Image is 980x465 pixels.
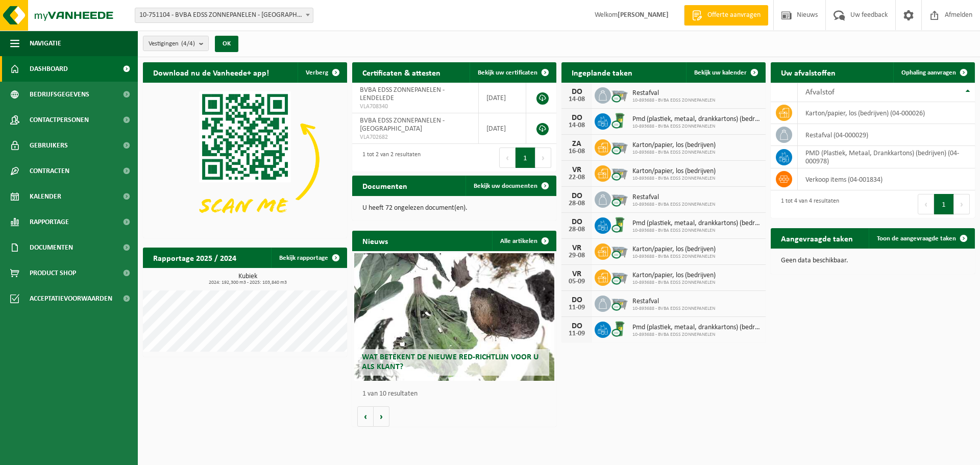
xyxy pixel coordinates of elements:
[567,114,587,122] div: DO
[567,226,587,233] div: 28-08
[143,36,209,51] button: Vestigingen(4/4)
[30,209,69,235] span: Rapportage
[567,96,587,103] div: 14-08
[611,320,628,337] img: WB-0240-CU
[567,244,587,252] div: VR
[934,194,954,214] button: 1
[567,304,587,311] div: 11-09
[771,62,846,82] h2: Uw afvalstoffen
[30,158,69,184] span: Contracten
[686,62,765,83] a: Bekijk uw kalender
[567,330,587,337] div: 11-09
[798,124,975,146] td: restafval (04-000029)
[611,268,628,285] img: WB-2500-CU
[567,200,587,207] div: 28-08
[632,272,716,280] span: Karton/papier, los (bedrijven)
[561,62,643,82] h2: Ingeplande taken
[869,228,974,249] a: Toon de aangevraagde taken
[143,83,347,236] img: Download de VHEPlus App
[360,133,471,141] span: VLA702682
[632,193,715,202] span: Restafval
[149,36,195,52] span: Vestigingen
[352,176,418,195] h2: Documenten
[611,294,628,311] img: WB-2500-CU
[798,102,975,124] td: karton/papier, los (bedrijven) (04-000026)
[632,115,761,124] span: Pmd (plastiek, metaal, drankkartons) (bedrijven)
[705,10,763,20] span: Offerte aanvragen
[357,406,374,427] button: Vorige
[357,146,421,169] div: 1 tot 2 van 2 resultaten
[632,97,715,104] span: 10-893688 - BVBA EDSS ZONNEPANELEN
[148,273,347,285] h3: Kubiek
[877,235,956,242] span: Toon de aangevraagde taken
[632,254,716,260] span: 10-893688 - BVBA EDSS ZONNEPANELEN
[30,184,61,209] span: Kalender
[632,228,761,234] span: 10-893688 - BVBA EDSS ZONNEPANELEN
[362,353,538,371] span: Wat betekent de nieuwe RED-richtlijn voor u als klant?
[535,148,551,168] button: Next
[632,150,716,156] span: 10-893688 - BVBA EDSS ZONNEPANELEN
[567,166,587,174] div: VR
[30,107,89,133] span: Contactpersonen
[30,82,89,107] span: Bedrijfsgegevens
[632,324,761,332] span: Pmd (plastiek, metaal, drankkartons) (bedrijven)
[215,36,238,52] button: OK
[632,202,715,208] span: 10-893688 - BVBA EDSS ZONNEPANELEN
[354,253,554,381] a: Wat betekent de nieuwe RED-richtlijn voor u als klant?
[30,31,61,56] span: Navigatie
[492,231,555,251] a: Alle artikelen
[893,62,974,83] a: Ophaling aanvragen
[918,194,934,214] button: Previous
[632,141,716,150] span: Karton/papier, los (bedrijven)
[30,56,68,82] span: Dashboard
[516,148,535,168] button: 1
[798,168,975,190] td: verkoop items (04-001834)
[465,176,555,196] a: Bekijk uw documenten
[362,390,551,398] p: 1 van 10 resultaten
[632,306,715,312] span: 10-893688 - BVBA EDSS ZONNEPANELEN
[567,140,587,148] div: ZA
[611,86,628,103] img: WB-2500-CU
[901,69,956,76] span: Ophaling aanvragen
[618,11,669,19] strong: [PERSON_NAME]
[567,218,587,226] div: DO
[30,235,73,260] span: Documenten
[499,148,516,168] button: Previous
[632,246,716,254] span: Karton/papier, los (bedrijven)
[30,286,112,311] span: Acceptatievoorwaarden
[271,248,346,268] a: Bekijk rapportage
[30,133,68,158] span: Gebruikers
[479,83,526,113] td: [DATE]
[632,167,716,176] span: Karton/papier, los (bedrijven)
[632,298,715,306] span: Restafval
[360,103,471,111] span: VLA708340
[352,231,398,251] h2: Nieuws
[954,194,970,214] button: Next
[611,138,628,155] img: WB-2500-CU
[470,62,555,83] a: Bekijk uw certificaten
[798,146,975,168] td: PMD (Plastiek, Metaal, Drankkartons) (bedrijven) (04-000978)
[567,174,587,181] div: 22-08
[306,69,328,76] span: Verberg
[567,192,587,200] div: DO
[632,280,716,286] span: 10-893688 - BVBA EDSS ZONNEPANELEN
[479,113,526,144] td: [DATE]
[374,406,389,427] button: Volgende
[567,322,587,330] div: DO
[567,252,587,259] div: 29-08
[567,270,587,278] div: VR
[135,8,313,22] span: 10-751104 - BVBA EDSS ZONNEPANELEN - MOORSELE
[360,117,445,133] span: BVBA EDSS ZONNEPANELEN - [GEOGRAPHIC_DATA]
[632,176,716,182] span: 10-893688 - BVBA EDSS ZONNEPANELEN
[776,193,839,215] div: 1 tot 4 van 4 resultaten
[567,88,587,96] div: DO
[474,183,537,189] span: Bekijk uw documenten
[684,5,768,26] a: Offerte aanvragen
[805,88,835,96] span: Afvalstof
[298,62,346,83] button: Verberg
[362,205,546,212] p: U heeft 72 ongelezen document(en).
[632,219,761,228] span: Pmd (plastiek, metaal, drankkartons) (bedrijven)
[30,260,76,286] span: Product Shop
[148,280,347,285] span: 2024: 192,300 m3 - 2025: 103,840 m3
[771,228,863,248] h2: Aangevraagde taken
